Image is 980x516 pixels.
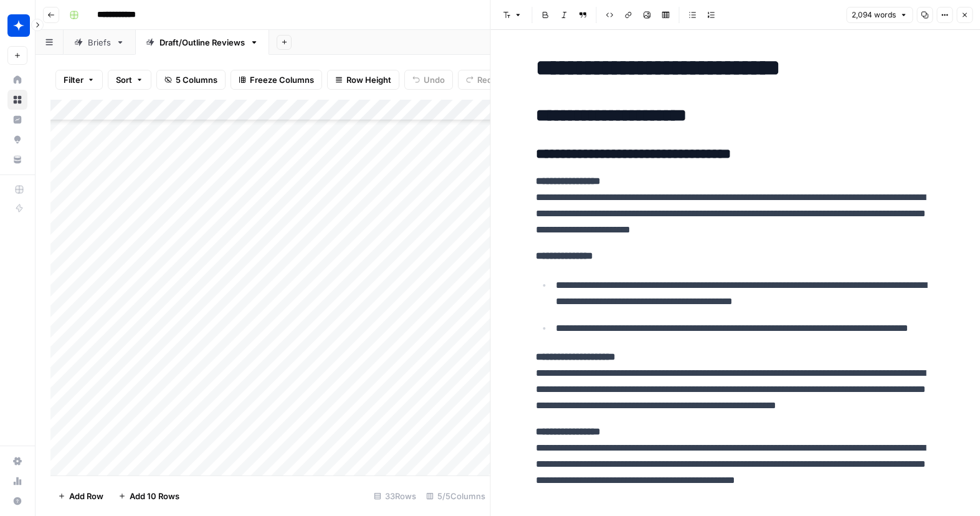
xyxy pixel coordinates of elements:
a: Browse [7,90,27,110]
a: Settings [7,451,27,471]
button: Add 10 Rows [111,486,187,506]
a: Insights [7,110,27,130]
a: Home [7,70,27,90]
div: 33 Rows [369,486,421,506]
a: Opportunities [7,130,27,150]
span: Sort [116,74,132,86]
span: 2,094 words [852,9,896,21]
button: Freeze Columns [231,70,322,90]
img: Wiz Logo [7,14,30,37]
span: Add 10 Rows [130,490,179,502]
button: 2,094 words [846,7,913,23]
a: Usage [7,471,27,491]
div: Draft/Outline Reviews [159,36,245,49]
button: 5 Columns [156,70,226,90]
span: Undo [424,74,445,86]
span: Redo [477,74,497,86]
span: Row Height [346,74,391,86]
button: Sort [108,70,151,90]
button: Workspace: Wiz [7,10,27,41]
div: Briefs [88,36,111,49]
span: Add Row [69,490,103,502]
span: 5 Columns [176,74,217,86]
div: 5/5 Columns [421,486,490,506]
span: Freeze Columns [250,74,314,86]
a: Draft/Outline Reviews [135,30,269,55]
a: Your Data [7,150,27,170]
button: Filter [55,70,103,90]
button: Help + Support [7,491,27,511]
a: Briefs [64,30,135,55]
button: Redo [458,70,505,90]
span: Filter [64,74,83,86]
button: Row Height [327,70,399,90]
button: Add Row [50,486,111,506]
button: Undo [404,70,453,90]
